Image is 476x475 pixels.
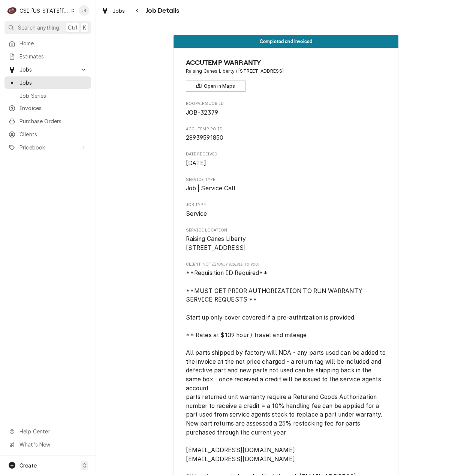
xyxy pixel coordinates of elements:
[4,141,91,154] a: Go to Pricebook
[217,262,259,266] span: (Only Visible to You)
[4,438,91,451] a: Go to What's New
[186,134,224,141] span: 28939591850
[79,5,89,16] div: JR
[186,101,386,117] div: Roopairs Job ID
[186,202,386,208] span: Job Type
[186,202,386,218] div: Job Type
[186,177,386,193] div: Service Type
[186,109,218,116] span: JOB-32379
[4,90,91,102] a: Job Series
[4,76,91,89] a: Jobs
[19,441,87,448] span: What's New
[4,425,91,438] a: Go to Help Center
[186,126,386,132] span: Accutemp PO ID
[132,4,144,16] button: Navigate back
[19,66,76,73] span: Jobs
[19,130,87,138] span: Clients
[68,24,78,31] span: Ctrl
[186,210,207,217] span: Service
[186,68,386,75] span: Address
[186,184,386,193] span: Service Type
[18,24,59,31] span: Search anything
[112,7,125,15] span: Jobs
[186,185,236,192] span: Job | Service Call
[186,133,386,142] span: Accutemp PO ID
[4,102,91,114] a: Invoices
[4,128,91,140] a: Clients
[186,58,386,92] div: Client Information
[19,117,87,125] span: Purchase Orders
[186,177,386,183] span: Service Type
[19,427,87,435] span: Help Center
[186,101,386,107] span: Roopairs Job ID
[186,108,386,117] span: Roopairs Job ID
[98,4,128,17] a: Jobs
[186,58,386,68] span: Name
[19,7,69,15] div: CSI [US_STATE][GEOGRAPHIC_DATA]
[19,462,37,469] span: Create
[186,235,246,251] span: Raising Canes Liberty [STREET_ADDRESS]
[79,5,89,16] div: Jessica Rentfro's Avatar
[186,159,386,168] span: Date Received
[186,227,386,252] div: Service Location
[186,227,386,233] span: Service Location
[186,160,207,167] span: [DATE]
[186,81,246,92] button: Open in Maps
[186,235,386,252] span: Service Location
[19,39,87,47] span: Home
[4,50,91,63] a: Estimates
[4,63,91,76] a: Go to Jobs
[174,35,398,48] div: Status
[19,92,87,100] span: Job Series
[144,6,180,16] span: Job Details
[19,104,87,112] span: Invoices
[19,143,76,151] span: Pricebook
[186,261,386,267] span: Client Notes
[186,126,386,142] div: Accutemp PO ID
[4,21,91,34] button: Search anythingCtrlK
[83,24,86,31] span: K
[4,115,91,127] a: Purchase Orders
[7,5,17,16] div: CSI Kansas City's Avatar
[186,151,386,167] div: Date Received
[19,52,87,60] span: Estimates
[186,209,386,218] span: Job Type
[7,5,17,16] div: C
[19,79,87,87] span: Jobs
[186,151,386,157] span: Date Received
[260,39,313,44] span: Completed and Invoiced
[4,37,91,49] a: Home
[82,462,86,469] span: C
